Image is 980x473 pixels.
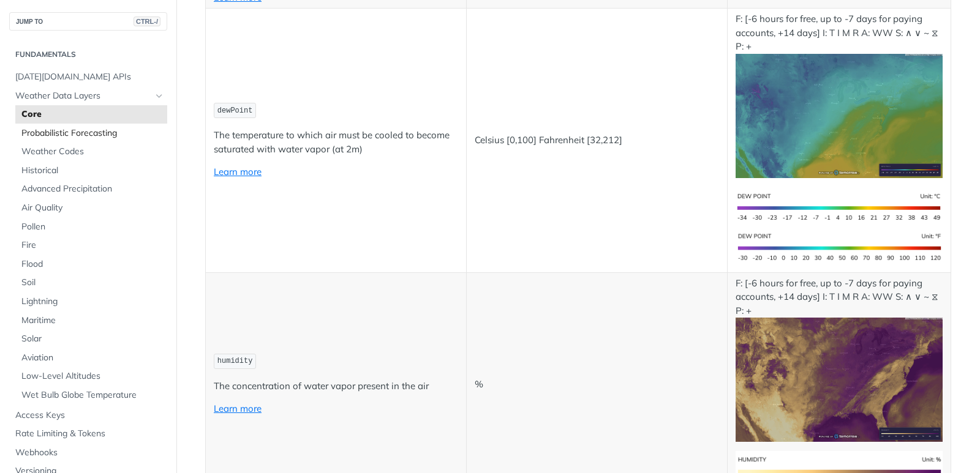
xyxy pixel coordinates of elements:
[21,183,164,195] span: Advanced Precipitation
[214,166,262,177] a: Learn more
[736,201,943,212] span: Expand image
[15,218,167,236] a: Pollen
[9,49,167,60] h2: Fundamentals
[15,292,167,311] a: Lightning
[15,274,167,292] a: Soil
[736,109,943,121] span: Expand image
[15,71,164,83] span: [DATE][DOMAIN_NAME] APIs
[475,133,719,147] p: Celsius [0,100] Fahrenheit [32,212]
[21,146,164,158] span: Weather Codes
[21,389,164,401] span: Wet Bulb Globe Temperature
[9,87,167,105] a: Weather Data LayersHide subpages for Weather Data Layers
[217,106,253,115] span: dewPoint
[9,444,167,462] a: Webhooks
[15,180,167,198] a: Advanced Precipitation
[9,425,167,443] a: Rate Limiting & Tokens
[15,199,167,217] a: Air Quality
[15,409,164,422] span: Access Keys
[9,12,167,31] button: JUMP TOCTRL-/
[21,315,164,327] span: Maritime
[21,352,164,364] span: Aviation
[15,143,167,161] a: Weather Codes
[15,90,151,102] span: Weather Data Layers
[134,17,160,26] span: CTRL-/
[15,386,167,404] a: Wet Bulb Globe Temperature
[15,124,167,143] a: Probabilistic Forecasting
[736,12,943,177] p: F: [-6 hours for free, up to -7 days for paying accounts, +14 days] I: T I M R A: WW S: ∧ ∨ ~ ⧖ P: +
[21,370,164,382] span: Low-Level Altitudes
[21,239,164,251] span: Fire
[21,258,164,270] span: Flood
[21,108,164,121] span: Core
[21,202,164,214] span: Air Quality
[736,241,943,253] span: Expand image
[9,406,167,425] a: Access Keys
[214,403,262,414] a: Learn more
[475,378,719,392] p: %
[736,373,943,385] span: Expand image
[15,349,167,367] a: Aviation
[15,162,167,180] a: Historical
[21,127,164,140] span: Probabilistic Forecasting
[15,255,167,274] a: Flood
[21,165,164,177] span: Historical
[21,333,164,345] span: Solar
[21,221,164,233] span: Pollen
[214,128,458,156] p: The temperature to which air must be cooled to become saturated with water vapor (at 2m)
[21,296,164,308] span: Lightning
[21,277,164,289] span: Soil
[9,68,167,86] a: [DATE][DOMAIN_NAME] APIs
[15,367,167,385] a: Low-Level Altitudes
[15,236,167,255] a: Fire
[15,105,167,124] a: Core
[15,447,164,459] span: Webhooks
[217,357,253,365] span: humidity
[15,330,167,348] a: Solar
[736,277,943,442] p: F: [-6 hours for free, up to -7 days for paying accounts, +14 days] I: T I M R A: WW S: ∧ ∨ ~ ⧖ P: +
[154,91,164,101] button: Hide subpages for Weather Data Layers
[15,428,164,440] span: Rate Limiting & Tokens
[214,379,458,393] p: The concentration of water vapor present in the air
[15,311,167,330] a: Maritime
